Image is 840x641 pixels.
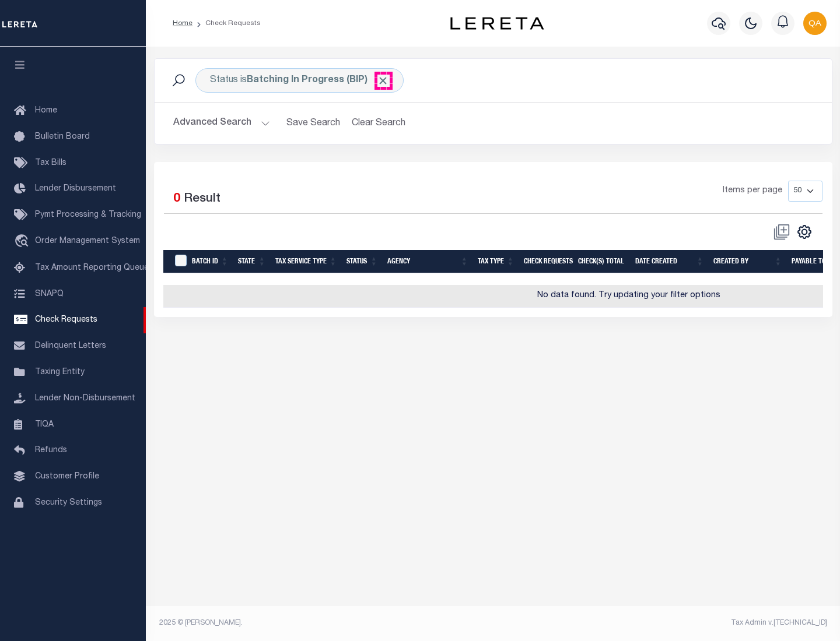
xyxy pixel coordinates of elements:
[35,133,90,141] span: Bulletin Board
[35,473,99,481] span: Customer Profile
[377,75,389,87] span: Click to Remove
[631,250,709,274] th: Date Created: activate to sort column ascending
[35,420,54,428] span: TIQA
[35,107,57,115] span: Home
[342,250,383,274] th: Status: activate to sort column ascending
[173,112,270,135] button: Advanced Search
[473,250,519,274] th: Tax Type: activate to sort column ascending
[195,68,404,93] div: Status is
[233,250,271,274] th: State: activate to sort column ascending
[35,237,140,245] span: Order Management System
[347,112,411,135] button: Clear Search
[383,250,473,274] th: Agency: activate to sort column ascending
[35,368,85,376] span: Taxing Entity
[35,395,135,403] span: Lender Non-Disbursement
[35,499,102,507] span: Security Settings
[573,250,631,274] th: Check(s) Total
[187,250,233,274] th: Batch Id: activate to sort column ascending
[35,446,67,455] span: Refunds
[502,618,827,628] div: Tax Admin v.[TECHNICAL_ID]
[709,250,787,274] th: Created By: activate to sort column ascending
[450,17,544,30] img: logo-dark.svg
[247,76,389,85] b: Batching In Progress (BIP)
[173,20,192,27] a: Home
[184,190,220,209] label: Result
[519,250,573,274] th: Check Requests
[35,185,116,193] span: Lender Disbursement
[173,193,180,205] span: 0
[279,112,347,135] button: Save Search
[35,290,64,298] span: SNAPQ
[723,185,782,198] span: Items per page
[192,18,261,29] li: Check Requests
[150,618,494,628] div: 2025 © [PERSON_NAME].
[35,316,97,324] span: Check Requests
[35,211,141,219] span: Pymt Processing & Tracking
[35,159,66,167] span: Tax Bills
[35,264,149,272] span: Tax Amount Reporting Queue
[35,342,106,350] span: Delinquent Letters
[803,12,827,35] img: svg+xml;base64,PHN2ZyB4bWxucz0iaHR0cDovL3d3dy53My5vcmcvMjAwMC9zdmciIHBvaW50ZXItZXZlbnRzPSJub25lIi...
[14,234,33,249] i: travel_explore
[271,250,342,274] th: Tax Service Type: activate to sort column ascending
